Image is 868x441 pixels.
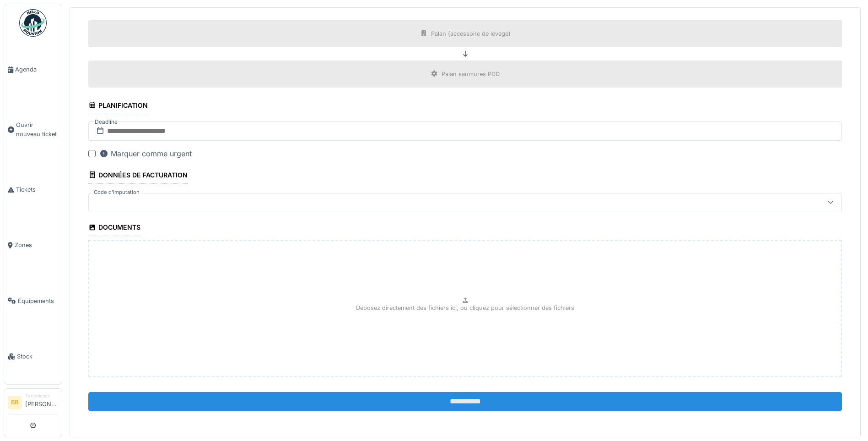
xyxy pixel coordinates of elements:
span: Tickets [16,185,58,194]
label: Deadline [94,117,119,127]
a: Zones [4,217,62,273]
div: Palan saumures PDD [442,70,500,78]
span: Équipements [18,297,58,305]
div: Marquer comme urgent [99,148,192,159]
div: Données de facturation [88,168,188,184]
div: Palan (accessoire de levage) [431,29,511,38]
span: Agenda [15,65,58,74]
p: Déposez directement des fichiers ici, ou cliquez pour sélectionner des fichiers [356,303,574,312]
a: BB Technicien[PERSON_NAME] [8,392,58,414]
div: Documents [88,220,140,236]
a: Agenda [4,42,62,97]
li: BB [8,396,22,409]
span: Stock [17,352,58,361]
div: Planification [88,99,148,114]
a: Équipements [4,273,62,329]
a: Tickets [4,162,62,217]
img: Badge_color-CXgf-gQk.svg [19,9,47,37]
a: Ouvrir nouveau ticket [4,97,62,162]
a: Stock [4,329,62,384]
li: [PERSON_NAME] [25,392,58,412]
div: Technicien [25,392,58,399]
span: Ouvrir nouveau ticket [16,121,58,138]
span: Zones [15,241,58,249]
label: Code d'imputation [92,188,141,196]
